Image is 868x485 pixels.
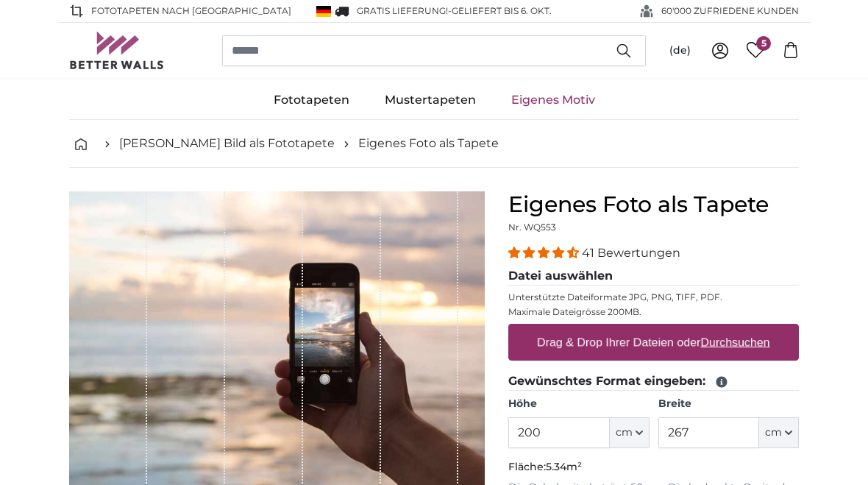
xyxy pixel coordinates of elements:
span: Nr. WQ553 [508,222,556,233]
label: Höhe [508,397,649,411]
span: cm [616,425,633,440]
span: 5.34m² [546,460,582,473]
span: 41 Bewertungen [582,246,680,260]
img: Betterwalls [69,32,165,69]
p: Maximale Dateigrösse 200MB. [508,306,799,318]
h1: Eigenes Foto als Tapete [508,191,799,218]
button: cm [759,417,799,448]
span: cm [765,425,782,440]
a: Eigenes Foto als Tapete [358,135,499,152]
button: (de) [658,38,702,64]
span: GRATIS Lieferung! [357,5,448,16]
label: Breite [658,397,799,411]
a: Eigenes Motiv [494,81,613,119]
span: Fototapeten nach [GEOGRAPHIC_DATA] [91,4,291,18]
a: Fototapeten [256,81,367,119]
label: Drag & Drop Ihrer Dateien oder [531,328,776,357]
u: Durchsuchen [701,336,770,348]
span: Geliefert bis 6. Okt. [452,5,552,16]
span: 4.39 stars [508,246,582,260]
a: Mustertapeten [367,81,494,119]
legend: Gewünschtes Format eingeben: [508,372,799,391]
legend: Datei auswählen [508,267,799,286]
nav: breadcrumbs [69,120,799,168]
span: 60'000 ZUFRIEDENE KUNDEN [661,4,799,18]
span: - [448,5,552,16]
a: [PERSON_NAME] Bild als Fototapete [119,135,335,152]
img: Deutschland [316,6,331,17]
button: cm [610,417,650,448]
p: Fläche: [508,460,799,475]
p: Unterstützte Dateiformate JPG, PNG, TIFF, PDF. [508,291,799,303]
span: 5 [756,36,771,51]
